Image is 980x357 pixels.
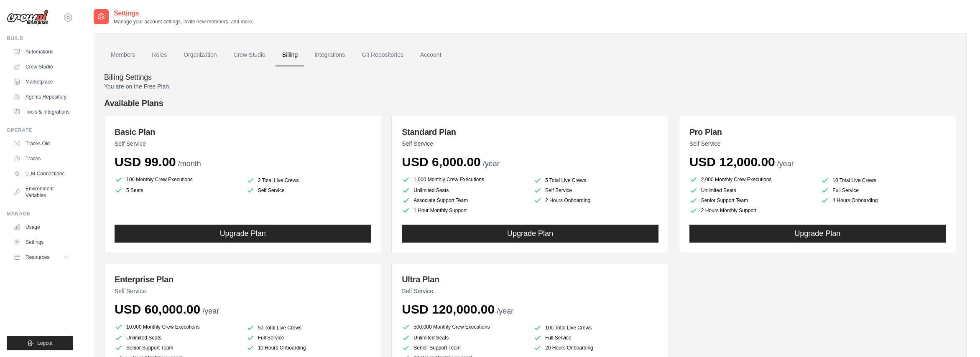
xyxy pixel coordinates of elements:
a: Git Repositories [355,44,410,66]
a: Marketplace [10,75,73,89]
div: Build [7,35,73,42]
a: Organization [177,44,223,66]
span: Resources [26,254,49,261]
li: Self Service [533,186,658,195]
span: /year [483,160,500,168]
li: 1,000 Monthly Crew Executions [402,175,527,185]
li: 100 Monthly Crew Executions [115,175,240,185]
a: LLM Connections [10,167,73,180]
p: Self Service [689,139,946,148]
li: 5 Total Live Crews [533,176,658,185]
a: Tools & Integrations [10,105,73,119]
li: 100 Total Live Crews [533,324,658,332]
li: 5 Seats [115,186,240,195]
button: Upgrade Plan [402,225,658,243]
li: Senior Support Team [402,344,527,352]
a: Crew Studio [10,60,73,73]
h3: Pro Plan [689,126,946,138]
a: Crew Studio [227,44,272,66]
a: Settings [10,235,73,249]
a: Account [413,44,448,66]
li: 2 Hours Monthly Support [689,206,814,215]
li: 10 Hours Onboarding [246,344,371,352]
button: Upgrade Plan [689,225,946,243]
li: 2,000 Monthly Crew Executions [689,175,814,185]
li: Unlimited Seats [402,334,527,342]
h4: Billing Settings [104,73,956,82]
span: USD 99.00 [115,155,176,169]
span: USD 60,000.00 [115,302,200,316]
button: Upgrade Plan [115,225,371,243]
span: /year [777,160,794,168]
p: Self Service [402,287,658,295]
h2: Settings [114,8,253,18]
a: Billing [276,44,304,66]
h3: Standard Plan [402,126,658,138]
li: Full Service [246,334,371,342]
h3: Ultra Plan [402,273,658,285]
span: /year [497,307,513,315]
a: Automations [10,45,73,58]
p: Manage your account settings, invite new members, and more. [114,18,253,25]
li: 10 Total Live Crews [821,176,946,185]
li: Full Service [533,334,658,342]
a: Environment Variables [10,182,73,202]
span: Logout [37,340,53,347]
li: Self Service [246,186,371,195]
p: You are on the Free Plan [104,82,956,91]
span: USD 12,000.00 [689,155,775,169]
li: 50 Total Live Crews [246,324,371,332]
button: Resources [10,251,73,264]
li: 4 Hours Onboarding [821,196,946,205]
div: Manage [7,210,73,217]
li: 2 Total Live Crews [246,176,371,185]
a: Members [104,44,142,66]
h3: Enterprise Plan [115,273,371,285]
p: Self Service [402,139,658,148]
h3: Basic Plan [115,126,371,138]
a: Integrations [308,44,352,66]
p: Self Service [115,139,371,148]
button: Logout [7,336,73,350]
a: Usage [10,220,73,234]
a: Roles [145,44,174,66]
li: Associate Support Team [402,196,527,205]
div: Operate [7,127,73,134]
li: Senior Support Team [115,344,240,352]
li: 10,000 Monthly Crew Executions [115,322,240,332]
a: Traces Old [10,137,73,150]
a: Traces [10,152,73,165]
img: Logo [7,10,48,25]
span: USD 120,000.00 [402,302,495,316]
li: 500,000 Monthly Crew Executions [402,322,527,332]
li: Senior Support Team [689,196,814,205]
p: Self Service [115,287,371,295]
li: Full Service [821,186,946,195]
span: USD 6,000.00 [402,155,480,169]
a: Agents Repository [10,90,73,104]
span: /month [178,160,201,168]
li: 1 Hour Monthly Support [402,206,527,215]
li: 20 Hours Onboarding [533,344,658,352]
li: Unlimited Seats [689,186,814,195]
span: /year [202,307,219,315]
li: 2 Hours Onboarding [533,196,658,205]
li: Unlimited Seats [402,186,527,195]
h4: Available Plans [104,97,956,109]
li: Unlimited Seats [115,334,240,342]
